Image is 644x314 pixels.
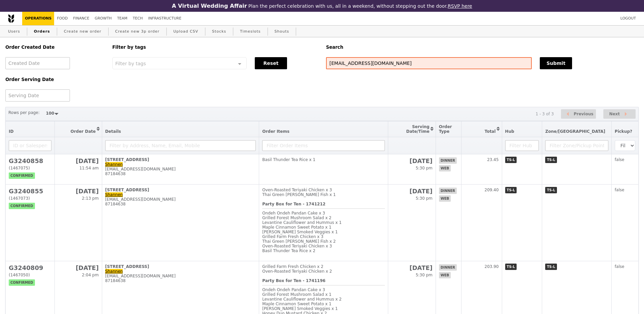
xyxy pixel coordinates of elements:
[262,239,336,244] span: Thai Green [PERSON_NAME] Fish x 2
[105,202,256,206] div: 87184638
[439,188,457,194] span: dinner
[262,192,385,197] div: Thai Green [PERSON_NAME] Fish x 1
[105,197,256,202] div: [EMAIL_ADDRESS][DOMAIN_NAME]
[574,110,594,118] span: Previous
[326,57,532,69] input: Search any field
[618,12,639,25] a: Logout
[82,273,99,277] span: 2:04 pm
[262,234,323,239] span: Grilled Farm Fresh Chicken x 3
[439,157,457,164] span: dinner
[9,157,51,164] h2: G3240858
[9,203,35,209] span: confirmed
[262,306,338,311] span: [PERSON_NAME] Smoked Veggies x 1
[82,196,99,201] span: 2:13 pm
[448,3,472,9] a: RSVP here
[416,196,433,201] span: 5:30 pm
[9,279,35,286] span: confirmed
[105,171,256,176] div: 87184638
[262,264,385,269] div: Grilled Farm Fresh Chicken x 2
[262,211,325,215] span: Ondeh Ondeh Pandan Cake x 3
[172,3,247,9] h3: A Virtual Wedding Affair
[9,188,51,195] h2: G3240855
[262,202,325,206] b: Party Box for Ten - 1741212
[262,215,331,220] span: Grilled Forest Mushroom Salad x 2
[439,124,452,134] span: Order Type
[262,292,331,297] span: Grilled Forest Mushroom Salad x 1
[609,110,620,118] span: Next
[79,166,98,170] span: 11:54 am
[128,3,516,9] div: Plan the perfect celebration with us, all in a weekend, without stepping out the door.
[439,264,457,271] span: dinner
[561,109,596,119] button: Previous
[391,264,433,271] h2: [DATE]
[262,248,315,253] span: Basil Thunder Tea Rice x 2
[92,12,115,25] a: Growth
[237,26,263,38] a: Timeslots
[209,26,229,38] a: Stocks
[262,140,385,151] input: Filter Order Items
[115,60,146,66] span: Filter by tags
[105,278,256,283] div: 87184638
[105,188,256,192] div: [STREET_ADDRESS]
[416,273,433,277] span: 5:30 pm
[54,12,70,25] a: Food
[9,166,51,170] div: (1467075)
[5,57,70,69] input: Created Date
[262,287,325,292] span: Ondeh Ondeh Pandan Cake x 3
[105,129,121,134] span: Details
[545,187,557,193] span: TS-L
[9,172,35,179] span: confirmed
[9,264,51,271] h2: G3240809
[105,192,123,197] a: Shannen
[5,26,23,38] a: Users
[262,230,338,234] span: [PERSON_NAME] Smoked Veggies x 1
[171,26,201,38] a: Upload CSV
[262,188,385,192] div: Oven‑Roasted Teriyaki Chicken x 3
[615,264,625,269] span: false
[416,166,433,170] span: 5:30 pm
[262,225,331,230] span: Maple Cinnamon Sweet Potato x 1
[113,26,162,38] a: Create new 3p order
[262,302,331,306] span: Maple Cinnamon Sweet Potato x 1
[5,89,70,102] input: Serving Date
[485,188,499,192] span: 209.40
[545,157,557,163] span: TS-L
[326,45,639,50] h5: Search
[5,45,104,50] h5: Order Created Date
[540,57,572,69] button: Submit
[603,109,636,119] button: Next
[615,188,625,192] span: false
[31,26,53,38] a: Orders
[262,297,341,302] span: Levantine Cauliflower and Hummus x 2
[22,12,54,25] a: Operations
[439,195,451,202] span: web
[105,269,123,274] a: Shannen
[439,165,451,171] span: web
[9,140,51,151] input: ID or Salesperson name
[391,188,433,195] h2: [DATE]
[146,12,184,25] a: Infrastructure
[439,272,451,278] span: web
[114,12,130,25] a: Team
[615,157,625,162] span: false
[8,109,40,116] label: Rows per page:
[8,14,14,23] img: Grain logo
[505,140,539,151] input: Filter Hub
[545,129,605,134] span: Zone/[GEOGRAPHIC_DATA]
[61,26,104,38] a: Create new order
[105,264,256,269] div: [STREET_ADDRESS]
[535,112,554,116] div: 1 - 3 of 3
[9,129,13,134] span: ID
[105,140,256,151] input: Filter by Address, Name, Email, Mobile
[272,26,292,38] a: Shouts
[262,269,385,274] div: Oven‑Roasted Teriyaki Chicken x 2
[105,274,256,278] div: [EMAIL_ADDRESS][DOMAIN_NAME]
[58,157,99,164] h2: [DATE]
[485,264,499,269] span: 203.90
[9,273,51,277] div: (1467050)
[545,264,557,270] span: TS-L
[112,45,318,50] h5: Filter by tags
[505,187,517,193] span: TS-L
[71,12,92,25] a: Finance
[262,220,341,225] span: Levantine Cauliflower and Hummus x 1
